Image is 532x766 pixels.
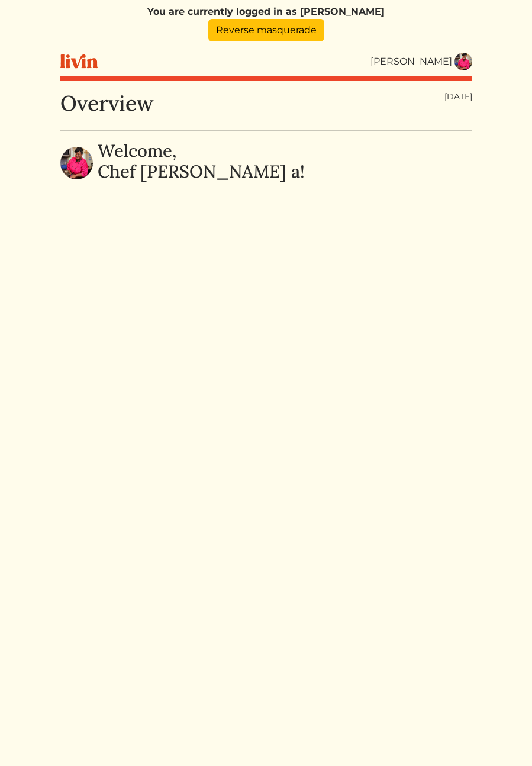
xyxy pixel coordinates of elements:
div: [DATE] [444,91,472,103]
img: 119c8e455342022a2fb0da2c2c3de940 [60,147,93,179]
img: 119c8e455342022a2fb0da2c2c3de940 [454,53,472,70]
div: [PERSON_NAME] [370,54,452,69]
img: livin-logo-a0d97d1a881af30f6274990eb6222085a2533c92bbd1e4f22c21b4f0d0e3210c.svg [60,54,98,69]
h1: Overview [60,91,154,116]
h2: Welcome, Chef [PERSON_NAME] a! [98,140,305,182]
a: Reverse masquerade [208,19,324,41]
